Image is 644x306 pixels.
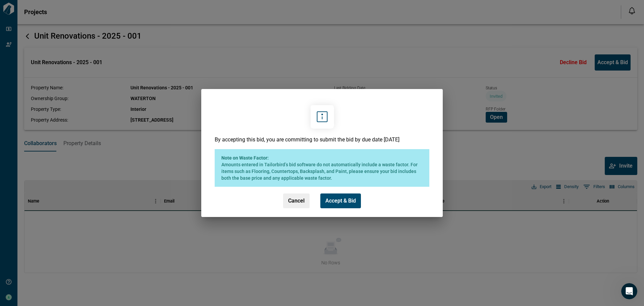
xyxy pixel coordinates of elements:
[325,198,356,204] span: Accept & Bid
[215,136,429,144] p: By accepting this bid, you are committing to submit the bid by due date [DATE]
[221,161,423,181] span: Amounts entered in Tailorbird’s bid software do not automatically include a waste factor. For ite...
[288,198,305,204] span: Cancel
[221,155,269,161] span: Note on Waste Factor:
[621,283,637,299] iframe: Intercom live chat
[283,193,310,208] button: Cancel
[320,193,361,208] button: Accept & Bid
